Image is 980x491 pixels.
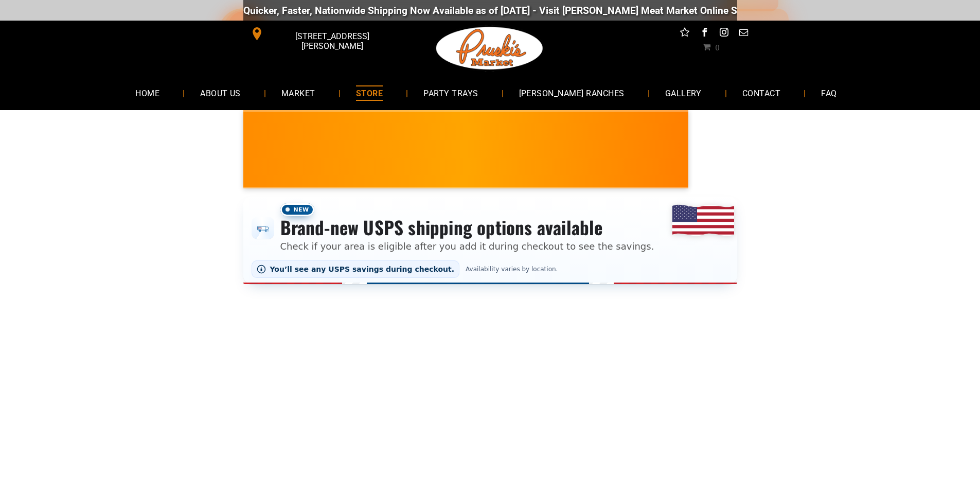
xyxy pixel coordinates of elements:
a: PARTY TRAYS [408,79,493,107]
p: Check if your area is eligible after you add it during checkout to see the savings. [280,239,654,253]
span: New [280,203,314,216]
h3: Brand-new USPS shipping options available [280,216,654,239]
span: You’ll see any USPS savings during checkout. [270,265,455,273]
a: GALLERY [650,79,717,107]
a: Social network [678,26,691,42]
div: Shipping options announcement [243,197,737,284]
img: Pruski-s+Market+HQ+Logo2-1920w.png [434,21,545,76]
a: CONTACT [727,79,796,107]
a: FAQ [806,79,852,107]
a: ABOUT US [185,79,256,107]
span: [STREET_ADDRESS][PERSON_NAME] [265,26,398,56]
span: 0 [715,43,719,51]
a: [PERSON_NAME] RANCHES [504,79,640,107]
a: instagram [717,26,730,42]
span: Availability varies by location. [464,266,560,273]
a: HOME [120,79,175,107]
a: STORE [341,79,398,107]
a: [STREET_ADDRESS][PERSON_NAME] [243,26,401,42]
div: Quicker, Faster, Nationwide Shipping Now Available as of [DATE] - Visit [PERSON_NAME] Meat Market... [243,5,866,16]
a: email [737,26,750,42]
a: facebook [698,26,711,42]
a: MARKET [266,79,331,107]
